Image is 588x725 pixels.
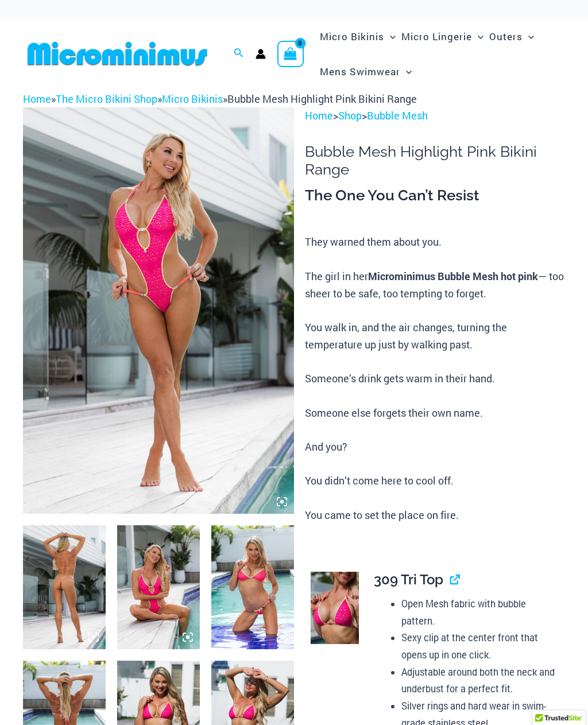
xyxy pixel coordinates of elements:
li: Sexy clip at the center front that opens up in one click. [401,629,555,663]
span: » » » [23,92,417,106]
li: Adjustable around both the neck and underbust for a perfect fit. [401,664,555,697]
a: Account icon link [256,49,266,59]
a: View Shopping Cart, empty [277,41,304,67]
span: Outers [489,22,523,51]
span: Bubble Mesh Highlight Pink Bikini Range [227,92,417,106]
nav: Site Navigation [315,17,565,91]
span: Menu Toggle [523,22,534,51]
a: Mens SwimwearMenu ToggleMenu Toggle [317,54,415,89]
img: Bubble Mesh Highlight Pink 819 One Piece [23,107,294,514]
a: Micro BikinisMenu ToggleMenu Toggle [317,19,399,54]
span: 309 Tri Top [374,571,443,588]
img: MM SHOP LOGO FLAT [23,41,212,67]
h3: The One You Can’t Resist [305,186,565,206]
p: > > [305,107,565,125]
span: Menu Toggle [400,57,412,86]
a: Home [23,92,51,106]
span: Menu Toggle [472,22,483,51]
a: Bubble Mesh [367,108,428,122]
a: Home [305,108,333,122]
a: OutersMenu ToggleMenu Toggle [486,19,537,54]
span: Menu Toggle [384,22,396,51]
a: Micro Bikinis [162,92,223,106]
li: Open Mesh fabric with bubble pattern. [401,595,555,629]
a: Micro LingerieMenu ToggleMenu Toggle [399,19,486,54]
p: They warned them about you. The girl in her — too sheer to be safe, too tempting to forget. You w... [305,234,565,524]
b: Microminimus Bubble Mesh hot pink [368,269,538,283]
img: Bubble Mesh Highlight Pink 819 One Piece [23,525,106,649]
span: Mens Swimwear [320,57,400,86]
img: Bubble Mesh Highlight Pink 309 Top [311,572,359,644]
a: Shop [338,108,362,122]
img: Bubble Mesh Highlight Pink 819 One Piece [117,525,200,649]
img: Bubble Mesh Highlight Pink 323 Top 421 Micro [211,525,294,649]
a: Search icon link [234,46,244,61]
h1: Bubble Mesh Highlight Pink Bikini Range [305,143,565,179]
span: Micro Bikinis [320,22,384,51]
a: The Micro Bikini Shop [56,92,157,106]
span: Micro Lingerie [401,22,472,51]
